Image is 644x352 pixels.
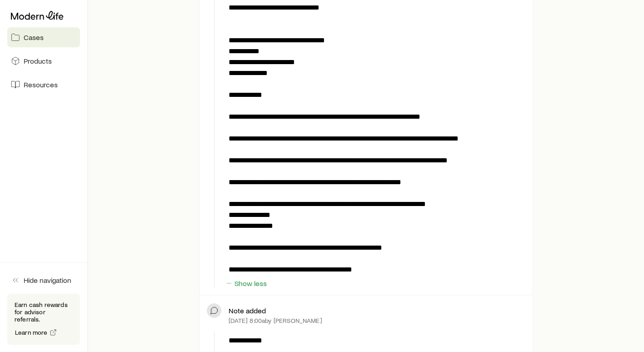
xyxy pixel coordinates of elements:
[15,329,48,336] span: Learn more
[225,279,267,288] button: Show less
[7,270,80,290] button: Hide navigation
[24,56,52,65] span: Products
[229,317,322,324] p: [DATE] 8:00a by [PERSON_NAME]
[24,33,44,42] span: Cases
[24,276,71,285] span: Hide navigation
[7,75,80,95] a: Resources
[229,306,266,315] p: Note added
[24,80,58,89] span: Resources
[15,301,73,323] p: Earn cash rewards for advisor referrals.
[7,27,80,47] a: Cases
[7,294,80,345] div: Earn cash rewards for advisor referrals.Learn more
[7,51,80,71] a: Products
